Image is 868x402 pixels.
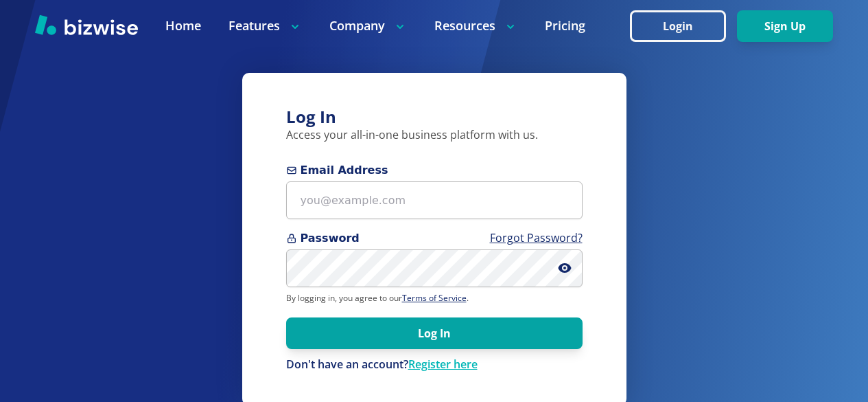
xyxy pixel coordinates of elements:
div: Don't have an account?Register here [286,357,583,372]
a: Login [630,20,737,33]
span: Password [286,230,583,247]
button: Login [630,10,726,42]
img: Bizwise Logo [35,14,138,35]
input: you@example.com [286,181,583,219]
a: Sign Up [737,20,833,33]
a: Terms of Service [402,292,467,304]
a: Pricing [545,17,585,34]
a: Forgot Password? [490,230,583,245]
span: Email Address [286,162,583,179]
button: Log In [286,317,583,349]
p: Access your all-in-one business platform with us. [286,128,583,143]
a: Register here [408,357,478,372]
button: Sign Up [737,10,833,42]
p: Don't have an account? [286,357,583,372]
h3: Log In [286,106,583,129]
a: Home [165,17,201,34]
p: Resources [434,17,517,34]
p: Company [329,17,407,34]
p: By logging in, you agree to our . [286,293,583,304]
p: Features [228,17,302,34]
